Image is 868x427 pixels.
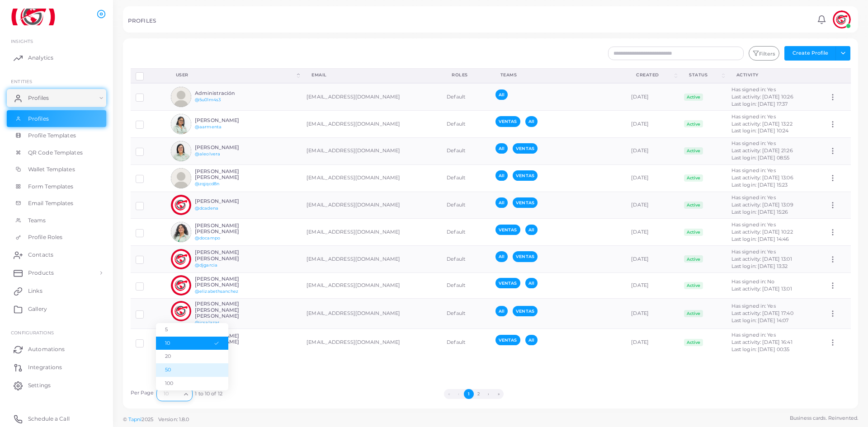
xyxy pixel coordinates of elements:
td: [EMAIL_ADDRESS][DOMAIN_NAME] [302,192,442,219]
img: avatar [171,249,191,269]
span: Has signed in: Yes [731,140,776,146]
a: Profile Roles [7,229,106,246]
a: Profiles [7,110,106,127]
span: Last activity: [DATE] 21:26 [731,147,793,154]
td: Default [442,298,491,329]
span: Has signed in: Yes [731,303,776,309]
span: Last activity: [DATE] 13:01 [731,286,792,292]
th: Action [824,68,851,83]
span: Configurations [11,330,54,335]
li: 5 [156,323,228,337]
span: Active [684,147,703,155]
a: @aarmenta [195,124,222,129]
span: Last login: [DATE] 14:07 [731,317,789,324]
span: Schedule a Call [28,415,70,423]
div: Created [636,72,673,78]
td: [EMAIL_ADDRESS][DOMAIN_NAME] [302,298,442,329]
span: 1 to 10 of 12 [195,390,222,398]
span: Links [28,287,42,295]
span: Active [684,174,703,182]
h6: Administración [195,90,261,96]
span: Active [684,229,703,236]
span: Version: 1.8.0 [158,416,189,422]
span: Profile Templates [28,131,76,140]
span: Has signed in: Yes [731,194,776,201]
span: VENTAS [495,116,520,127]
span: Last login: [DATE] 08:55 [731,155,790,161]
span: Last activity: [DATE] 13:01 [731,256,792,262]
span: Email Templates [28,199,74,207]
span: VENTAS [495,335,520,345]
img: avatar [171,141,191,161]
span: Last login: [DATE] 17:37 [731,101,788,107]
img: avatar [171,114,191,134]
span: Active [684,94,703,101]
span: Active [684,310,703,317]
img: avatar [833,10,851,28]
span: Last login: [DATE] 13:32 [731,263,788,269]
td: [EMAIL_ADDRESS][DOMAIN_NAME] [302,137,442,164]
a: Contacts [7,246,106,264]
td: [EMAIL_ADDRESS][DOMAIN_NAME] [302,219,442,246]
span: QR Code Templates [28,149,83,157]
a: Teams [7,212,106,229]
div: Search for option [156,387,193,401]
button: Filters [749,46,779,61]
span: VENTAS [495,278,520,288]
td: Default [442,111,491,138]
td: [DATE] [626,329,679,356]
span: Has signed in: Yes [731,113,776,120]
span: Last activity: [DATE] 17:40 [731,310,793,316]
td: [DATE] [626,272,679,298]
span: 2025 [142,416,153,423]
span: Contacts [28,251,53,259]
span: Profile Roles [28,233,62,241]
a: Gallery [7,300,106,318]
img: avatar [171,168,191,188]
td: Default [442,272,491,298]
div: Teams [500,72,616,78]
a: Integrations [7,358,106,376]
span: VENTAS [513,170,538,181]
h6: [PERSON_NAME] [195,145,261,150]
h6: [PERSON_NAME] [195,117,261,123]
a: @docampo [195,235,220,240]
span: VENTAS [495,225,520,235]
span: INSIGHTS [11,38,33,44]
td: [DATE] [626,137,679,164]
span: Profiles [28,115,49,123]
span: Gallery [28,305,47,313]
span: Last login: [DATE] 10:24 [731,127,789,134]
h6: [PERSON_NAME] [PERSON_NAME] [195,169,261,180]
img: avatar [171,275,191,296]
img: avatar [171,87,191,107]
input: Search for option [160,389,180,399]
td: Default [442,219,491,246]
span: All [525,116,538,127]
span: Wallet Templates [28,165,75,174]
a: QR Code Templates [7,144,106,161]
a: Form Templates [7,178,106,195]
th: Row-selection [131,68,166,83]
button: Create Profile [784,46,836,61]
div: Email [311,72,432,78]
a: Profile Templates [7,127,106,144]
td: [EMAIL_ADDRESS][DOMAIN_NAME] [302,83,442,110]
td: [DATE] [626,298,679,329]
div: activity [736,72,814,78]
li: 20 [156,350,228,363]
span: All [495,197,508,208]
a: Email Templates [7,195,106,212]
a: @jcsalazar [195,320,219,325]
h6: [PERSON_NAME] [PERSON_NAME] [195,276,261,288]
span: VENTAS [513,306,538,316]
span: Last activity: [DATE] 10:22 [731,229,793,235]
h6: [PERSON_NAME] [PERSON_NAME] [PERSON_NAME] [195,301,261,319]
td: [DATE] [626,246,679,273]
a: Automations [7,340,106,358]
td: [DATE] [626,111,679,138]
div: Roles [452,72,481,78]
td: Default [442,83,491,110]
span: Analytics [28,54,53,62]
span: Last activity: [DATE] 10:26 [731,94,793,100]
